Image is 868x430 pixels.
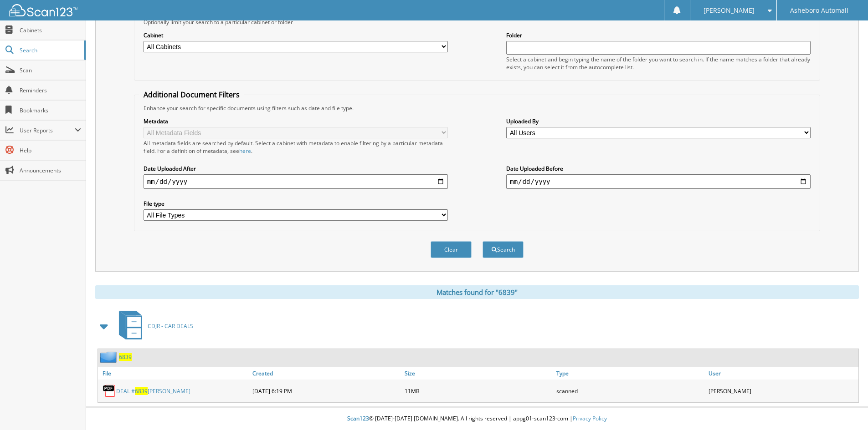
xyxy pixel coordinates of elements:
div: Select a cabinet and begin typing the name of the folder you want to search in. If the name match... [506,56,811,71]
img: PDF.png [103,384,116,398]
div: [PERSON_NAME] [706,382,858,400]
span: 6839 [135,387,148,395]
a: CDJR - CAR DEALS [113,308,193,344]
span: Cabinets [20,26,81,34]
div: Matches found for "6839" [95,285,859,299]
label: Date Uploaded After [144,165,448,172]
div: Optionally limit your search to a particular cabinet or folder [139,18,815,26]
button: Search [483,241,524,258]
a: 6839 [119,353,132,361]
a: Created [250,367,402,379]
label: Date Uploaded Before [506,165,811,172]
span: Reminders [20,86,81,94]
div: © [DATE]-[DATE] [DOMAIN_NAME]. All rights reserved | appg01-scan123-com | [86,408,868,430]
button: Clear [431,241,472,258]
label: File type [144,200,448,207]
input: end [506,174,811,189]
a: Size [402,367,555,379]
a: DEAL #6839[PERSON_NAME] [116,387,190,395]
span: User Reports [20,126,75,134]
label: Metadata [144,117,448,125]
label: Uploaded By [506,117,811,125]
div: scanned [554,382,706,400]
label: Folder [506,31,811,39]
span: Announcements [20,167,81,174]
a: User [706,367,858,379]
a: File [98,367,250,379]
input: start [144,174,448,189]
span: Bookmarks [20,106,81,114]
div: [DATE] 6:19 PM [250,382,402,400]
span: Search [20,46,80,54]
a: here [239,147,251,155]
legend: Additional Document Filters [139,90,244,100]
div: Enhance your search for specific documents using filters such as date and file type. [139,104,815,112]
span: Scan [20,66,81,74]
label: Cabinet [144,31,448,39]
span: CDJR - CAR DEALS [148,322,193,330]
span: [PERSON_NAME] [704,8,755,13]
img: scan123-logo-white.svg [9,4,77,16]
span: Scan123 [347,415,369,422]
img: folder2.png [100,351,119,363]
a: Type [554,367,706,379]
div: 11MB [402,382,555,400]
a: Privacy Policy [573,415,607,422]
iframe: Chat Widget [822,386,868,430]
span: Asheboro Automall [790,8,848,13]
span: Help [20,147,81,154]
div: All metadata fields are searched by default. Select a cabinet with metadata to enable filtering b... [144,139,448,155]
